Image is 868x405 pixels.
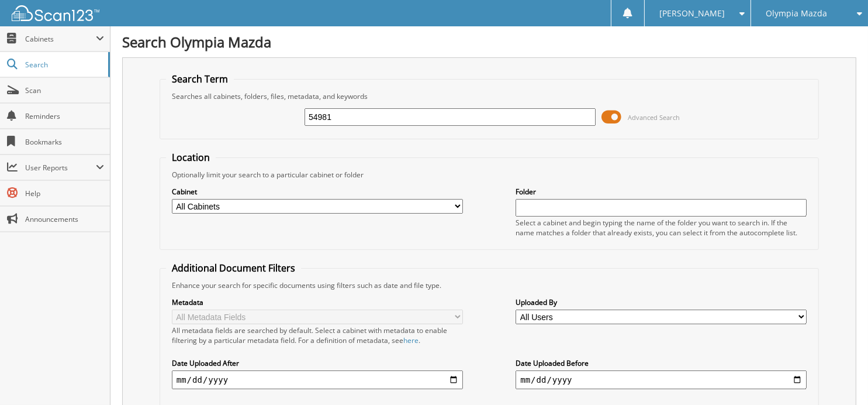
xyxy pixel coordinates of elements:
[25,137,104,147] span: Bookmarks
[25,214,104,224] span: Announcements
[122,32,856,52] h1: Search Olympia Mazda
[166,91,812,101] div: Searches all cabinets, folders, files, metadata, and keywords
[25,163,96,173] span: User Reports
[516,187,807,197] label: Folder
[516,297,807,307] label: Uploaded By
[810,349,868,405] iframe: Chat Widget
[12,5,99,21] img: scan123-logo-white.svg
[25,188,104,198] span: Help
[172,358,463,368] label: Date Uploaded After
[166,73,234,85] legend: Search Term
[516,218,807,238] div: Select a cabinet and begin typing the name of the folder you want to search in. If the name match...
[25,111,104,121] span: Reminders
[172,370,463,389] input: start
[25,85,104,95] span: Scan
[166,280,812,290] div: Enhance your search for specific documents using filters such as date and file type.
[172,297,463,307] label: Metadata
[166,151,216,164] legend: Location
[172,325,463,345] div: All metadata fields are searched by default. Select a cabinet with metadata to enable filtering b...
[166,170,812,180] div: Optionally limit your search to a particular cabinet or folder
[516,370,807,389] input: end
[25,60,102,70] span: Search
[25,34,96,44] span: Cabinets
[403,335,419,345] a: here
[166,262,301,274] legend: Additional Document Filters
[659,10,725,17] span: [PERSON_NAME]
[766,10,827,17] span: Olympia Mazda
[172,187,463,197] label: Cabinet
[516,358,807,368] label: Date Uploaded Before
[628,113,680,122] span: Advanced Search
